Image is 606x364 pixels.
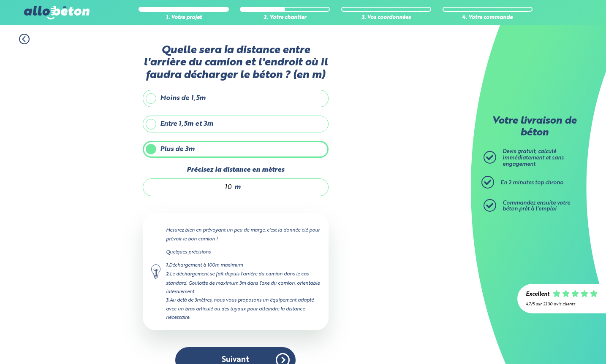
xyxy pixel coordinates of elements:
span: Devis gratuit, calculé immédiatement et sans engagement [503,149,564,167]
label: Précisez la distance en mètres [143,166,329,174]
label: Plus de 3m [143,141,329,158]
span: Commandez ensuite votre béton prêt à l'emploi [503,200,570,212]
label: Quelle sera la distance entre l'arrière du camion et l'endroit où il faudra décharger le béton ? ... [143,44,329,81]
span: En 2 minutes top chrono [500,180,563,186]
div: 4. Votre commande [443,15,533,21]
div: Excellent [526,291,549,298]
input: 0 [152,183,232,191]
strong: 2. [166,272,170,277]
p: Mesurez bien en prévoyant un peu de marge, c'est la donnée clé pour prévoir le bon camion ! [166,226,320,243]
div: 2. Votre chantier [240,15,330,21]
span: m [234,183,241,191]
iframe: Help widget launcher [531,331,597,355]
div: Déchargement à 100m maximum [166,261,320,270]
label: Moins de 1,5m [143,90,329,107]
strong: 1. [166,263,169,268]
div: 3. Vos coordonnées [341,15,431,21]
label: Entre 1,5m et 3m [143,116,329,132]
div: 1. Votre projet [139,15,228,21]
div: Au delà de 3mètres, nous vous proposons un équipement adapté avec un bras articulé ou des tuyaux ... [166,296,320,322]
div: 4.7/5 sur 2300 avis clients [526,302,598,307]
img: allobéton [24,6,89,19]
div: Le déchargement se fait depuis l'arrière du camion dans le cas standard. Goulotte de maximum 3m d... [166,270,320,296]
p: Quelques précisions [166,248,320,256]
p: Votre livraison de béton [486,116,583,139]
strong: 3. [166,298,170,303]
